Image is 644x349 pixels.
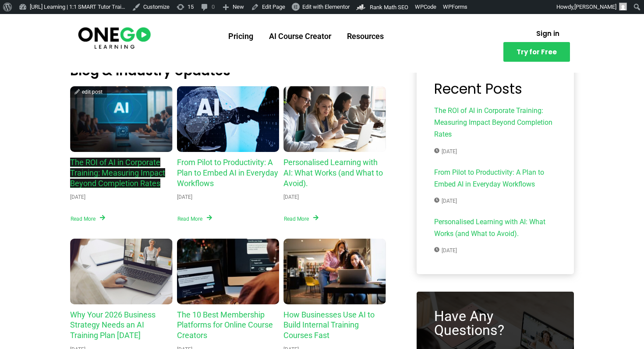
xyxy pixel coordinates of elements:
[434,147,457,156] span: [DATE]
[177,86,280,152] a: From Pilot to Productivity: A Plan to Embed AI in Everyday Workflows
[434,197,457,205] span: [DATE]
[283,158,383,188] a: Personalised Learning with AI: What Works (and What to Avoid).
[517,49,557,55] span: Try for Free
[283,310,375,340] a: How Businesses Use AI to Build Internal Training Courses Fast
[70,86,173,152] a: The ROI of AI in Corporate Training: Measuring Impact Beyond Completion Rates
[434,166,557,192] span: From Pilot to Productivity: A Plan to Embed AI in Everyday Workflows
[70,86,107,98] a: edit post
[70,193,85,201] div: [DATE]
[283,193,299,201] div: [DATE]
[434,105,557,143] span: The ROI of AI in Corporate Training: Measuring Impact Beyond Completion Rates
[70,64,386,78] h2: Blog & Industry Updates
[220,25,261,48] a: Pricing
[536,30,559,37] span: Sign in
[283,86,386,152] a: Personalised Learning with AI: What Works (and What to Avoid).
[70,158,165,188] a: The ROI of AI in Corporate Training: Measuring Impact Beyond Completion Rates
[70,310,156,340] a: Why Your 2026 Business Strategy Needs an AI Training Plan [DATE]
[177,158,278,188] a: From Pilot to Productivity: A Plan to Embed AI in Everyday Workflows
[177,214,212,223] a: Read More
[302,4,350,10] span: Edit with Elementor
[434,216,557,242] span: Personalised Learning with AI: What Works (and What to Avoid).
[82,89,103,95] span: edit post
[434,216,557,257] a: Personalised Learning with AI: What Works (and What to Avoid).[DATE]
[434,82,557,96] h3: Recent Posts
[370,4,408,11] span: Rank Math SEO
[261,25,339,48] a: AI Course Creator
[434,105,557,158] a: The ROI of AI in Corporate Training: Measuring Impact Beyond Completion Rates[DATE]
[434,246,457,255] span: [DATE]
[526,25,570,42] a: Sign in
[70,214,106,223] a: Read More
[177,239,280,304] a: The 10 Best Membership Platforms for Online Course Creators
[339,25,392,48] a: Resources
[177,310,273,340] a: The 10 Best Membership Platforms for Online Course Creators
[70,239,173,304] a: Why Your 2026 Business Strategy Needs an AI Training Plan Today
[177,193,192,201] div: [DATE]
[283,214,319,223] a: Read More
[434,166,557,207] a: From Pilot to Productivity: A Plan to Embed AI in Everyday Workflows[DATE]
[283,239,386,304] a: How Businesses Use AI to Build Internal Training Courses Fast
[503,42,570,62] a: Try for Free
[574,4,616,10] span: [PERSON_NAME]
[434,309,557,337] h3: Have Any Questions?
